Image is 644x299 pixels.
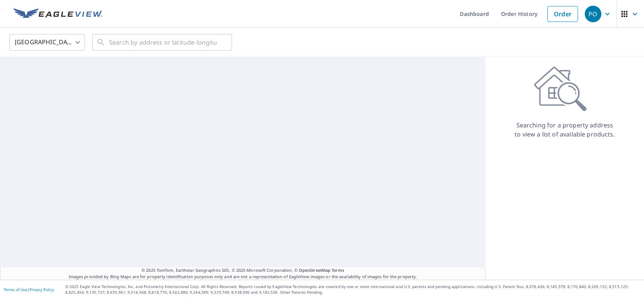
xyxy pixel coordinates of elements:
[141,267,344,274] span: © 2025 TomTom, Earthstar Geographics SIO, © 2025 Microsoft Corporation, ©
[9,32,85,53] div: [GEOGRAPHIC_DATA]
[332,267,344,273] a: Terms
[299,267,330,273] a: OpenStreetMap
[4,287,54,292] p: |
[514,121,615,139] p: Searching for a property address to view a list of available products.
[585,6,601,22] div: PO
[547,6,578,22] a: Order
[14,8,103,20] img: EV Logo
[29,287,54,292] a: Privacy Policy
[109,32,217,53] input: Search by address or latitude-longitude
[4,287,27,292] a: Terms of Use
[65,284,640,295] p: © 2025 Eagle View Technologies, Inc. and Pictometry International Corp. All Rights Reserved. Repo...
